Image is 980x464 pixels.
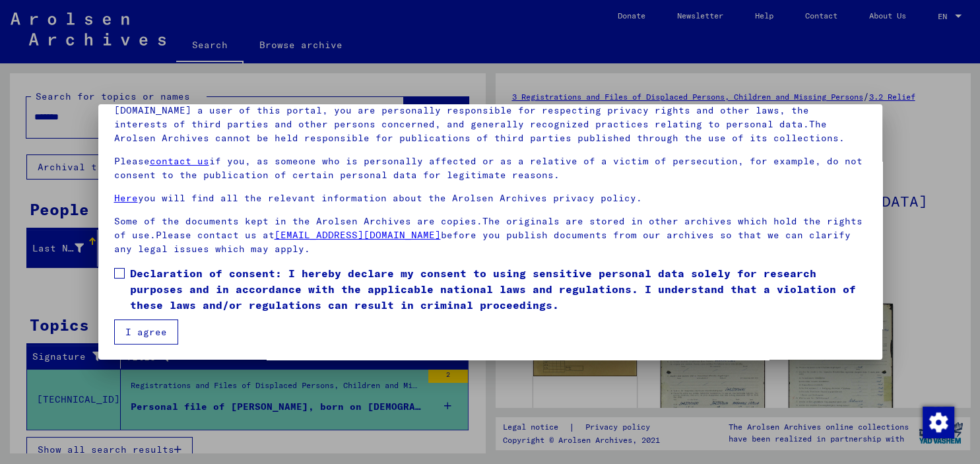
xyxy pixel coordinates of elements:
[114,192,138,204] a: Here
[114,154,866,182] p: Please if you, as someone who is personally affected or as a relative of a victim of persecution,...
[114,319,178,345] button: I agree
[114,191,866,205] p: you will find all the relevant information about the Arolsen Archives privacy policy.
[923,407,954,438] img: Change consent
[150,155,209,167] a: contact us
[114,215,866,256] p: Some of the documents kept in the Arolsen Archives are copies.The originals are stored in other a...
[114,90,866,145] p: Please note that this portal on victims of Nazi [MEDICAL_DATA] contains sensitive data on identif...
[275,229,441,241] a: [EMAIL_ADDRESS][DOMAIN_NAME]
[130,265,866,313] span: Declaration of consent: I hereby declare my consent to using sensitive personal data solely for r...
